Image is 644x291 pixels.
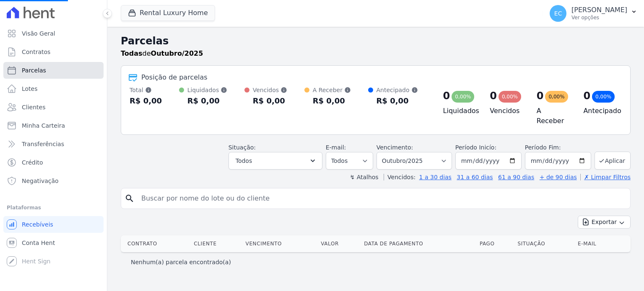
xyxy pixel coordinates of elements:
[457,174,493,180] a: 31 a 60 dias
[22,29,55,38] span: Visão Geral
[514,235,574,252] th: Situação
[313,86,351,94] div: A Receber
[3,234,104,251] a: Conta Hent
[22,158,43,167] span: Crédito
[22,177,59,185] span: Negativação
[476,235,514,252] th: Pago
[580,174,631,180] a: ✗ Limpar Filtros
[537,89,544,103] div: 0
[187,94,228,108] div: R$ 0,00
[121,49,203,59] p: de
[121,5,215,21] button: Rental Luxury Home
[121,235,190,252] th: Contrato
[525,143,591,152] label: Período Fim:
[151,49,203,57] strong: Outubro/2025
[253,86,287,94] div: Vencidos
[554,10,562,16] span: EC
[3,44,104,60] a: Contratos
[130,86,162,94] div: Total
[3,62,104,79] a: Parcelas
[187,86,228,94] div: Liquidados
[583,89,590,103] div: 0
[443,89,450,103] div: 0
[537,106,570,126] h4: A Receber
[377,144,413,151] label: Vencimento:
[22,239,55,247] span: Conta Hent
[377,86,418,94] div: Antecipado
[540,174,577,180] a: + de 90 dias
[22,121,65,130] span: Minha Carteira
[7,203,100,213] div: Plataformas
[595,152,631,170] button: Aplicar
[190,235,242,252] th: Cliente
[583,106,617,116] h4: Antecipado
[545,91,568,103] div: 0,00%
[452,91,474,103] div: 0,00%
[22,85,38,93] span: Lotes
[543,2,644,25] button: EC [PERSON_NAME] Ver opções
[578,216,631,229] button: Exportar
[253,94,287,108] div: R$ 0,00
[317,235,361,252] th: Valor
[121,49,143,57] strong: Todas
[326,144,346,151] label: E-mail:
[592,91,615,103] div: 0,00%
[384,174,415,180] label: Vencidos:
[498,174,534,180] a: 61 a 90 dias
[361,235,476,252] th: Data de Pagamento
[490,89,497,103] div: 0
[419,174,452,180] a: 1 a 30 dias
[22,103,45,111] span: Clientes
[571,6,627,14] p: [PERSON_NAME]
[3,154,104,171] a: Crédito
[443,106,477,116] h4: Liquidados
[22,48,50,56] span: Contratos
[131,258,231,266] p: Nenhum(a) parcela encontrado(a)
[22,140,64,148] span: Transferências
[455,144,496,151] label: Período Inicío:
[3,173,104,189] a: Negativação
[125,193,135,203] i: search
[130,94,162,108] div: R$ 0,00
[3,216,104,233] a: Recebíveis
[574,235,619,252] th: E-mail
[3,80,104,97] a: Lotes
[3,136,104,152] a: Transferências
[490,106,523,116] h4: Vencidos
[499,91,521,103] div: 0,00%
[242,235,318,252] th: Vencimento
[141,72,208,82] div: Posição de parcelas
[377,94,418,108] div: R$ 0,00
[571,14,627,21] p: Ver opções
[3,117,104,134] a: Minha Carteira
[22,66,46,75] span: Parcelas
[3,99,104,116] a: Clientes
[229,152,322,170] button: Todos
[350,174,378,180] label: ↯ Atalhos
[229,144,256,151] label: Situação:
[121,33,631,49] h2: Parcelas
[22,220,53,229] span: Recebíveis
[3,25,104,42] a: Visão Geral
[136,190,627,207] input: Buscar por nome do lote ou do cliente
[236,156,252,166] span: Todos
[313,94,351,108] div: R$ 0,00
